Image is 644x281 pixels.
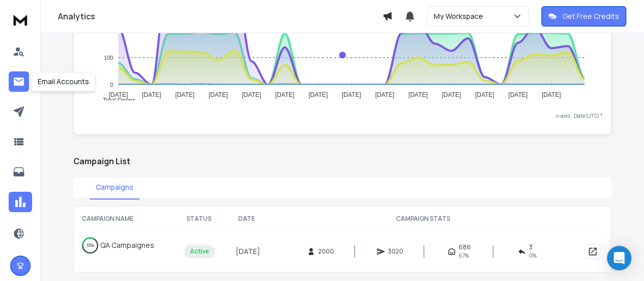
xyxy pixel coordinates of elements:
[10,10,31,29] img: logo
[31,72,96,91] div: Email Accounts
[269,207,577,231] th: CAMPAIGN STATS
[242,91,261,98] tspan: [DATE]
[459,243,471,251] span: 686
[73,155,611,167] h2: Campaign List
[318,247,334,256] span: 2000
[142,91,161,98] tspan: [DATE]
[87,240,94,250] p: 33 %
[475,91,494,98] tspan: [DATE]
[309,91,328,98] tspan: [DATE]
[563,11,619,21] p: Get Free Credits
[275,91,294,98] tspan: [DATE]
[108,91,128,98] tspan: [DATE]
[542,91,561,98] tspan: [DATE]
[541,6,626,27] button: Get Free Credits
[459,251,469,260] span: 67 %
[607,246,631,270] div: Open Intercom Messenger
[58,10,382,22] h1: Analytics
[173,207,225,231] th: STATUS
[104,55,113,61] tspan: 100
[342,91,361,98] tspan: [DATE]
[95,97,135,104] span: Total Opens
[74,207,173,231] th: CAMPAIGN NAME
[175,91,194,98] tspan: [DATE]
[74,231,173,260] td: QA Campaignes
[225,207,269,231] th: DATE
[375,91,395,98] tspan: [DATE]
[225,231,269,272] td: [DATE]
[408,91,428,98] tspan: [DATE]
[529,243,533,251] span: 3
[90,176,139,199] button: Campaigns
[509,91,528,98] tspan: [DATE]
[184,245,215,258] div: Active
[104,28,113,34] tspan: 200
[208,91,228,98] tspan: [DATE]
[82,112,603,120] p: x-axis : Date(UTC)
[110,82,113,88] tspan: 0
[388,247,403,256] span: 3020
[529,251,537,260] span: 0 %
[442,91,461,98] tspan: [DATE]
[434,11,487,21] p: My Workspace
